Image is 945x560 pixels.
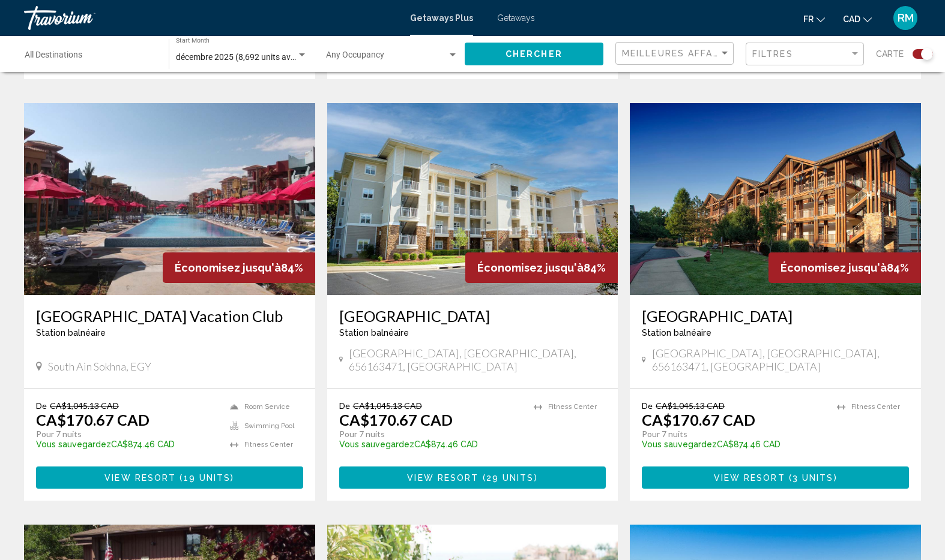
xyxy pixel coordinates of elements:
span: Meilleures affaires [622,49,735,58]
span: Station balnéaire [642,328,711,338]
span: ( ) [479,473,537,483]
img: ii_prz1.jpg [24,103,315,295]
span: [GEOGRAPHIC_DATA], [GEOGRAPHIC_DATA], 656163471, [GEOGRAPHIC_DATA] [652,347,909,373]
p: Pour 7 nuits [36,429,218,439]
span: Économisez jusqu'à [477,261,584,274]
span: Chercher [506,50,563,59]
a: Getaways [497,13,535,23]
span: 19 units [184,473,231,483]
p: CA$874.46 CAD [339,439,522,449]
span: Carte [876,46,904,62]
span: View Resort [104,473,176,483]
span: Fitness Center [851,403,900,411]
span: Économisez jusqu'à [175,261,281,274]
span: ( ) [176,473,234,483]
span: View Resort [714,473,785,483]
span: South Ain Sokhna, EGY [48,360,151,373]
mat-select: Sort by [622,49,730,59]
button: User Menu [890,5,921,31]
button: Change currency [843,10,872,28]
button: Filter [746,42,864,67]
span: décembre 2025 (8,692 units available) [176,52,318,62]
button: View Resort(3 units) [642,466,909,489]
p: CA$874.46 CAD [642,439,825,449]
span: Station balnéaire [339,328,409,338]
span: Filtres [752,49,793,59]
span: De [339,401,350,411]
span: Swimming Pool [244,422,294,430]
span: 3 units [793,473,834,483]
p: CA$170.67 CAD [339,411,453,429]
img: ii_pvj1.jpg [327,103,618,295]
span: Room Service [244,403,290,411]
span: RM [898,12,914,24]
button: Change language [803,10,825,28]
span: ( ) [785,473,838,483]
img: ii_pvr1.jpg [630,103,921,295]
div: 84% [465,252,618,283]
div: 84% [163,252,315,283]
span: Vous sauvegardez [642,439,717,449]
span: Vous sauvegardez [36,439,111,449]
span: View Resort [407,473,479,483]
a: [GEOGRAPHIC_DATA] [642,307,909,325]
span: CA$1,045.13 CAD [50,401,119,411]
p: Pour 7 nuits [339,429,522,439]
p: CA$170.67 CAD [642,411,755,429]
span: CA$1,045.13 CAD [353,401,422,411]
span: Fitness Center [244,441,293,448]
p: CA$170.67 CAD [36,411,149,429]
span: [GEOGRAPHIC_DATA], [GEOGRAPHIC_DATA], 656163471, [GEOGRAPHIC_DATA] [349,347,606,373]
span: CAD [843,14,860,24]
button: View Resort(29 units) [339,466,606,489]
button: Chercher [465,43,603,65]
span: Vous sauvegardez [339,439,414,449]
a: Travorium [24,6,398,30]
span: CA$1,045.13 CAD [656,401,725,411]
span: Station balnéaire [36,328,106,338]
a: Getaways Plus [410,13,473,23]
p: CA$874.46 CAD [36,439,218,449]
span: 29 units [486,473,534,483]
span: De [36,401,47,411]
span: Fitness Center [548,403,597,411]
p: Pour 7 nuits [642,429,825,439]
a: [GEOGRAPHIC_DATA] [339,307,606,325]
span: De [642,401,653,411]
a: [GEOGRAPHIC_DATA] Vacation Club [36,307,303,325]
span: fr [803,14,814,24]
button: View Resort(19 units) [36,466,303,489]
span: Économisez jusqu'à [780,261,887,274]
div: 84% [768,252,921,283]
